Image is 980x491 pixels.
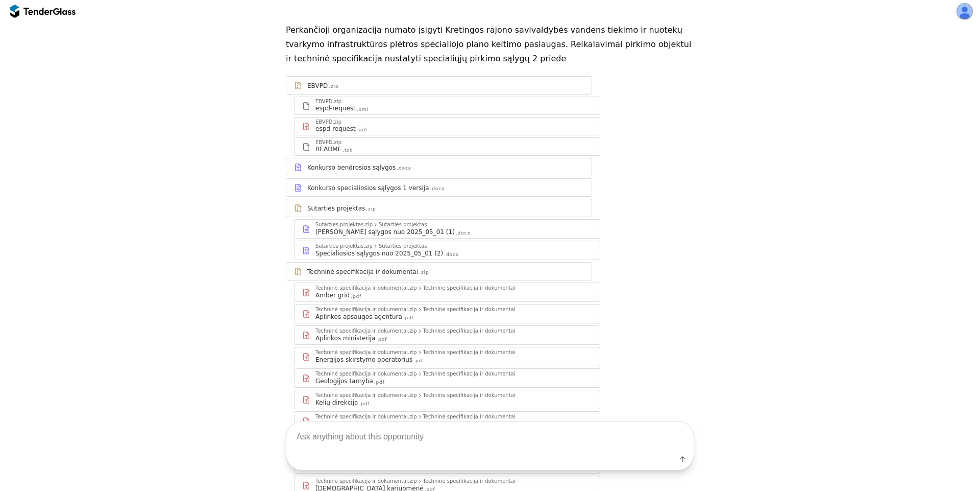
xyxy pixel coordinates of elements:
div: Kelių direkcija [315,399,358,407]
a: Techninė specifikacija ir dokumentai.zipTechninė specifikacija ir dokumentaiAplinkos ministerija.pdf [294,325,600,345]
div: espd-request [315,104,356,112]
div: Konkurso bendrosios sąlygos [307,163,396,172]
div: .pdf [376,336,387,343]
a: Konkurso specialiosios sąlygos 1 versija.docx [286,178,592,197]
div: Amber grid [315,291,350,299]
div: Sutarties projektas.zip [315,222,373,227]
div: .zip [329,83,338,90]
div: .pdf [357,127,367,133]
div: .docx [397,165,411,172]
a: Techninė specifikacija ir dokumentai.zipTechninė specifikacija ir dokumentaiGeologijos tarnyba.pdf [294,368,600,388]
div: Konkurso specialiosios sąlygos 1 versija [307,184,429,192]
a: EBVPD.zipespd-request.xml [294,97,600,115]
a: Sutarties projektas.zipSutarties projektas[PERSON_NAME] sąlygos nuo 2025_05_01 (1).docx [294,219,600,239]
div: Techninė specifikacija ir dokumentai [423,329,516,334]
div: Specialiosios sąlygos nuo 2025_05_01 (2) [315,249,443,258]
div: .xml [357,106,369,113]
div: Aplinkos ministerija [315,334,375,342]
div: .pdf [374,379,385,386]
div: Techninė specifikacija ir dokumentai.zip [315,329,417,334]
div: README [315,145,341,153]
div: Techninė specifikacija ir dokumentai.zip [315,393,417,398]
div: .zip [366,206,376,213]
div: Techninė specifikacija ir dokumentai [423,393,516,398]
div: Techninė specifikacija ir dokumentai [423,371,516,377]
a: Sutarties projektas.zipSutarties projektasSpecialiosios sąlygos nuo 2025_05_01 (2).docx [294,241,600,260]
div: .docx [444,251,459,258]
div: .docx [430,185,445,192]
div: [PERSON_NAME] sąlygos nuo 2025_05_01 (1) [315,228,455,236]
a: Konkurso bendrosios sąlygos.docx [286,158,592,176]
div: .txt [342,147,352,154]
div: .pdf [413,358,424,364]
div: Aplinkos apsaugos agentūra [315,313,402,321]
div: Techninė specifikacija ir dokumentai [423,307,516,312]
div: Techninė specifikacija ir dokumentai [307,268,418,276]
div: Techninė specifikacija ir dokumentai [423,350,516,355]
div: Sutarties projektas [379,222,427,227]
a: Techninė specifikacija ir dokumentai.zip [286,262,592,280]
div: EBVPD.zip [315,140,341,145]
div: Energijos skirstymo operatorius [315,356,412,364]
div: Techninė specifikacija ir dokumentai.zip [315,371,417,377]
a: EBVPD.zipREADME.txt [294,137,600,156]
a: EBVPD.zipespd-request.pdf [294,117,600,135]
div: .pdf [351,293,361,300]
div: Sutarties projektas [307,204,365,213]
div: EBVPD [307,82,328,90]
div: Techninė specifikacija ir dokumentai.zip [315,307,417,312]
div: EBVPD.zip [315,120,341,125]
div: Sutarties projektas.zip [315,244,373,249]
div: Techninė specifikacija ir dokumentai [423,286,516,291]
div: espd-request [315,125,356,133]
p: Perkančioji organizacija numato įsigyti Kretingos rajono savivaldybės vandens tiekimo ir nuotekų ... [286,23,694,66]
div: Sutarties projektas [379,244,427,249]
a: Techninė specifikacija ir dokumentai.zipTechninė specifikacija ir dokumentaiAmber grid.pdf [294,283,600,302]
div: .docx [456,230,471,237]
div: Techninė specifikacija ir dokumentai.zip [315,350,417,355]
div: Techninė specifikacija ir dokumentai.zip [315,286,417,291]
div: Geologijos tarnyba [315,377,373,385]
a: Techninė specifikacija ir dokumentai.zipTechninė specifikacija ir dokumentaiKelių direkcija.pdf [294,390,600,409]
a: Techninė specifikacija ir dokumentai.zipTechninė specifikacija ir dokumentaiAplinkos apsaugos age... [294,304,600,323]
div: .pdf [403,315,414,321]
div: .zip [419,269,429,276]
a: Sutarties projektas.zip [286,199,592,217]
a: Techninė specifikacija ir dokumentai.zipTechninė specifikacija ir dokumentaiEnergijos skirstymo o... [294,347,600,366]
div: EBVPD.zip [315,99,341,104]
a: EBVPD.zip [286,76,592,95]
